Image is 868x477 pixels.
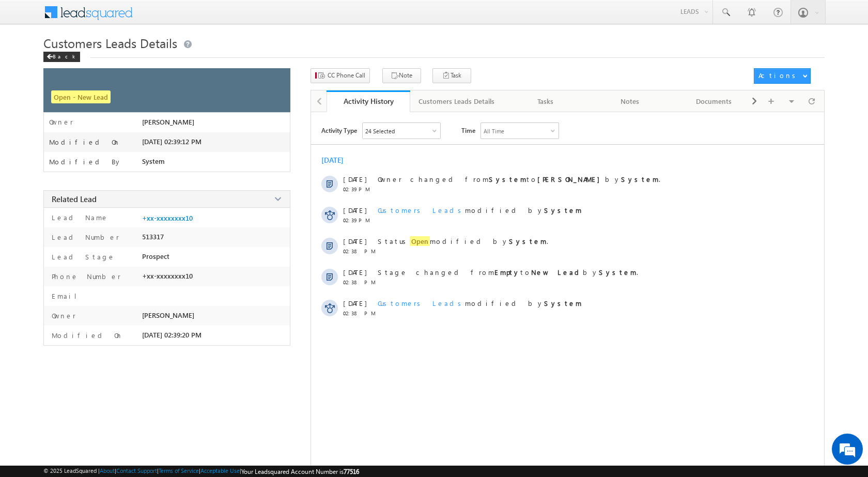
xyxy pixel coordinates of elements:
span: System [142,157,165,165]
span: Related Lead [52,194,97,204]
label: Modified On [49,138,120,146]
span: Customers Leads [378,299,465,307]
strong: System [599,268,637,276]
span: modified by [378,206,582,214]
span: CC Phone Call [328,71,365,80]
span: [DATE] [343,206,366,214]
strong: System [621,175,659,183]
span: [DATE] [343,268,366,276]
div: Activity History [334,96,403,106]
label: Modified On [49,331,123,340]
a: About [100,467,115,474]
span: +xx-xxxxxxxx10 [142,272,193,280]
span: 02:39 PM [343,186,374,192]
strong: System [544,299,582,307]
span: Time [461,122,475,138]
span: Stage changed from to by . [378,268,638,276]
label: Lead Number [49,233,119,241]
span: Activity Type [321,122,357,138]
label: Lead Stage [49,252,115,261]
strong: Empty [494,268,520,276]
a: Customers Leads Details [410,90,504,112]
span: Status modified by . [378,236,548,246]
span: modified by [378,299,582,307]
a: Acceptable Use [200,467,240,474]
button: Task [432,68,471,83]
span: [DATE] [343,237,366,245]
strong: System [509,237,547,245]
a: Notes [588,90,672,112]
span: Customers Leads Details [43,35,177,51]
button: Note [382,68,421,83]
span: 02:39 PM [343,217,374,223]
a: Contact Support [116,467,157,474]
span: 02:38 PM [343,310,374,316]
span: [DATE] [343,299,366,307]
label: Modified By [49,158,122,166]
div: Back [43,52,80,62]
a: Terms of Service [159,467,199,474]
a: Tasks [504,90,588,112]
span: 02:38 PM [343,248,374,254]
label: Email [49,291,85,300]
span: Your Leadsquared Account Number is [241,468,359,475]
a: Documents [672,90,756,112]
button: CC Phone Call [311,68,370,83]
span: [DATE] [343,175,366,183]
div: All Time [484,128,504,134]
strong: New Lead [531,268,583,276]
div: 24 Selected [365,128,395,134]
span: Open [410,236,430,246]
span: Customers Leads [378,206,465,214]
label: Lead Name [49,213,109,222]
div: Customers Leads Details [419,95,494,107]
button: Actions [754,68,811,84]
span: [PERSON_NAME] [142,118,194,126]
a: Activity History [327,90,411,112]
strong: System [544,206,582,214]
strong: [PERSON_NAME] [537,175,605,183]
label: Phone Number [49,272,121,281]
span: Open - New Lead [51,90,111,103]
div: Notes [596,95,663,107]
div: Actions [758,71,799,80]
span: 02:38 PM [343,279,374,285]
span: Owner changed from to by . [378,175,660,183]
label: Owner [49,118,73,126]
span: 77516 [344,468,359,475]
a: +xx-xxxxxxxx10 [142,214,193,222]
div: Documents [680,95,747,107]
span: [PERSON_NAME] [142,311,194,319]
span: 513317 [142,233,164,241]
strong: System [489,175,526,183]
div: [DATE] [321,155,355,165]
div: Tasks [512,95,579,107]
span: © 2025 LeadSquared | | | | | [43,467,359,475]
